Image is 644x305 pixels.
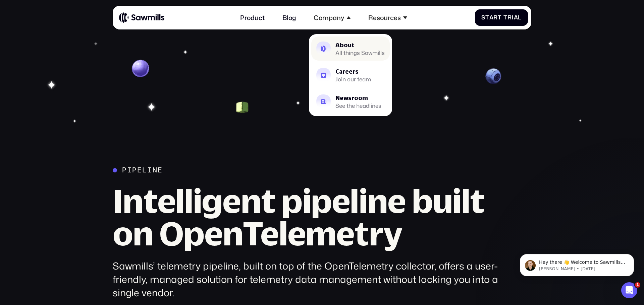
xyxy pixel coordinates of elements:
h2: Intelligent pipeline built on OpenTelemetry [113,184,499,249]
div: About [335,42,385,48]
span: t [498,14,502,21]
div: All things Sawmills [335,50,385,55]
a: Blog [277,9,301,26]
span: l [518,14,522,21]
a: AboutAll things Sawmills [311,36,389,61]
span: i [512,14,514,21]
div: Careers [335,69,371,74]
div: Company [309,9,355,26]
a: NewsroomSee the headlines [311,90,389,114]
span: T [503,14,507,21]
span: a [489,14,494,21]
span: 1 [635,282,640,288]
a: CareersJoin our team [311,63,389,87]
div: Join our team [335,77,371,82]
div: Company [314,14,344,21]
span: t [485,14,489,21]
iframe: Intercom notifications message [510,240,644,287]
nav: Company [309,26,392,116]
div: Resources [364,9,412,26]
span: a [514,14,518,21]
a: StartTrial [475,9,528,26]
div: Resources [368,14,401,21]
span: r [493,14,498,21]
div: See the headlines [335,103,381,108]
div: Newsroom [335,95,381,101]
div: Sawmills’ telemetry pipeline, built on top of the OpenTelemetry collector, offers a user-friendly... [113,259,499,300]
span: S [481,14,485,21]
div: Pipeline [122,166,163,175]
span: r [507,14,512,21]
iframe: Intercom live chat [621,282,637,298]
a: Product [235,9,270,26]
